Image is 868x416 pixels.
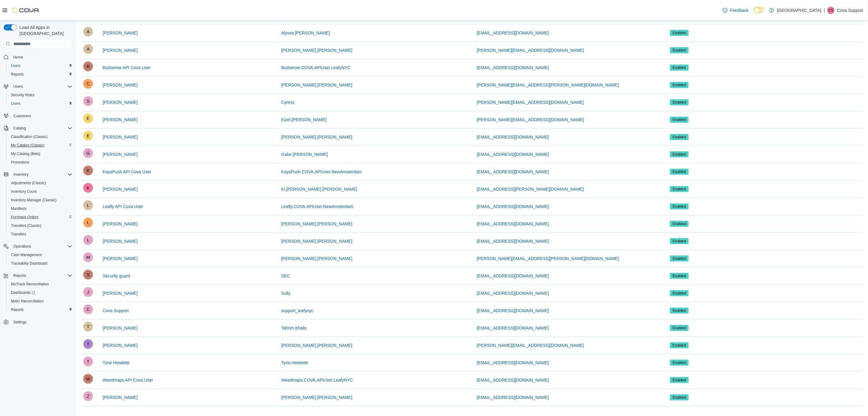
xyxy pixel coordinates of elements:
span: Cyress [281,99,295,105]
span: Security Roles [11,93,34,97]
a: Users [9,62,23,69]
button: [EMAIL_ADDRESS][DOMAIN_NAME] [475,391,551,404]
span: [PERSON_NAME].[PERSON_NAME] [281,82,352,88]
button: My Catalog (Beta) [6,150,75,158]
span: Leafly.COVA.APIUser.NewAmsterdam [281,203,354,210]
span: [PERSON_NAME][EMAIL_ADDRESS][DOMAIN_NAME] [477,117,584,123]
div: Ki [83,183,93,193]
span: Inventory Count [11,189,37,194]
span: [PERSON_NAME].[PERSON_NAME] [281,221,352,227]
button: Users [6,99,75,108]
button: Budsense API Cova User [100,62,153,74]
button: [PERSON_NAME] [100,27,140,39]
button: Weedmaps API Cova User [100,374,156,386]
span: Metrc Reconciliation [9,298,72,305]
span: Inventory [13,172,28,177]
span: Enabled [670,169,689,175]
span: Reports [11,72,24,77]
span: [PERSON_NAME][EMAIL_ADDRESS][DOMAIN_NAME] [477,342,584,348]
span: [PERSON_NAME][EMAIL_ADDRESS][PERSON_NAME][DOMAIN_NAME] [477,256,619,262]
button: Manifests [6,204,75,213]
span: Load All Apps in [GEOGRAPHIC_DATA] [17,24,72,37]
a: Transfers [9,231,29,238]
span: Cash Management [9,251,72,259]
span: Settings [11,318,72,326]
span: [EMAIL_ADDRESS][DOMAIN_NAME] [477,308,549,314]
a: Customers [11,112,33,120]
button: Transfers (Classic) [6,221,75,230]
a: My Catalog (Beta) [9,150,43,157]
button: [PERSON_NAME] [100,114,140,126]
div: Stan [83,96,93,106]
a: Users [9,100,23,107]
button: [PERSON_NAME] [100,287,140,299]
button: Classification (Classic) [6,132,75,141]
span: [PERSON_NAME].[PERSON_NAME] [281,342,352,348]
button: [EMAIL_ADDRESS][DOMAIN_NAME] [475,62,551,74]
button: Cova Support [100,305,131,317]
span: Budsense.COVA.APIUser.LeafyNYC [281,65,351,71]
button: [EMAIL_ADDRESS][DOMAIN_NAME] [475,357,551,369]
button: [EMAIL_ADDRESS][DOMAIN_NAME] [475,287,551,299]
span: K [87,166,90,175]
span: [EMAIL_ADDRESS][PERSON_NAME][DOMAIN_NAME] [477,186,584,192]
button: Inventory [1,170,75,179]
span: [EMAIL_ADDRESS][DOMAIN_NAME] [477,290,549,296]
span: Dashboards [9,289,72,296]
button: Sully [279,287,293,299]
span: [EMAIL_ADDRESS][DOMAIN_NAME] [477,360,549,366]
span: [PERSON_NAME] [103,325,138,331]
span: Enabled [670,82,689,88]
span: Classification (Classic) [9,133,72,140]
span: K [87,183,90,193]
button: [EMAIL_ADDRESS][PERSON_NAME][DOMAIN_NAME] [475,183,586,195]
span: [PERSON_NAME] [103,99,138,105]
span: Enabled [673,134,686,140]
span: [EMAIL_ADDRESS][DOMAIN_NAME] [477,325,549,331]
button: Transfers [6,230,75,238]
a: Home [11,54,26,61]
span: G [86,148,90,158]
button: Gabe.[PERSON_NAME] [279,148,330,160]
span: BioTrack Reconciliation [9,280,72,288]
button: Reports [1,271,75,280]
button: [PERSON_NAME] [100,131,140,143]
p: [GEOGRAPHIC_DATA] [777,7,822,14]
span: [EMAIL_ADDRESS][DOMAIN_NAME] [477,169,549,175]
span: Catalog [13,126,26,131]
span: Manifests [11,206,26,211]
span: Enabled [673,30,686,36]
span: [PERSON_NAME] [103,256,138,262]
button: [EMAIL_ADDRESS][DOMAIN_NAME] [475,270,551,282]
button: Alyssa.[PERSON_NAME] [279,27,332,39]
span: [PERSON_NAME].[PERSON_NAME] [281,256,352,262]
button: [PERSON_NAME] [100,96,140,108]
span: [EMAIL_ADDRESS][DOMAIN_NAME] [477,273,549,279]
span: My Catalog (Classic) [11,143,45,148]
span: Manifests [9,205,72,212]
a: Traceabilty Dashboard [9,260,50,267]
button: Cash Management [6,251,75,259]
a: Feedback [720,4,751,16]
span: Transfers [11,232,26,237]
span: Transfers [9,231,72,238]
button: [PERSON_NAME] [100,391,140,404]
span: Eizel.[PERSON_NAME] [281,117,327,123]
a: Dashboards [9,289,38,296]
button: [PERSON_NAME][EMAIL_ADDRESS][DOMAIN_NAME] [475,96,586,108]
span: My Catalog (Classic) [9,142,72,149]
span: CS [829,7,834,14]
span: Enabled [670,117,689,123]
button: Inventory [11,171,31,178]
button: Traceabilty Dashboard [6,259,75,268]
span: C [87,79,90,89]
button: [PERSON_NAME][EMAIL_ADDRESS][DOMAIN_NAME] [475,44,586,56]
span: Enabled [673,186,686,192]
button: [PERSON_NAME].[PERSON_NAME] [279,131,355,143]
button: [PERSON_NAME].[PERSON_NAME] [279,252,355,265]
button: Leafly.COVA.APIUser.NewAmsterdam [279,200,356,213]
button: Leafly API Cova User [100,200,146,213]
span: Operations [11,243,72,250]
span: Home [13,55,23,60]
